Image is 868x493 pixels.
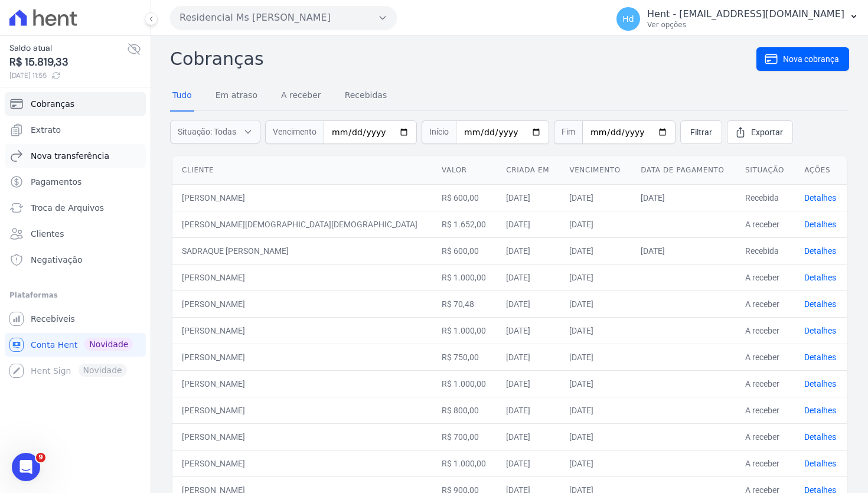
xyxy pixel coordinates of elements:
td: A receber [736,344,795,370]
p: Hent - [EMAIL_ADDRESS][DOMAIN_NAME] [647,8,844,20]
a: Detalhes [804,352,836,362]
button: Hd Hent - [EMAIL_ADDRESS][DOMAIN_NAME] Ver opções [607,2,868,35]
td: [DATE] [560,264,631,290]
td: A receber [736,317,795,344]
td: [DATE] [631,237,736,264]
td: R$ 1.652,00 [432,211,497,237]
span: Hd [622,15,634,23]
td: [PERSON_NAME] [172,397,432,423]
td: A receber [736,370,795,397]
td: A receber [736,397,795,423]
span: Clientes [31,228,64,240]
th: Ações [795,156,847,185]
p: Ver opções [647,20,844,30]
span: Situação: Todas [178,126,236,138]
td: [DATE] [497,264,560,290]
td: [DATE] [560,370,631,397]
a: Detalhes [804,273,836,282]
span: Negativação [31,254,83,266]
td: [DATE] [560,237,631,264]
td: [DATE] [560,211,631,237]
th: Valor [432,156,497,185]
div: Plataformas [9,288,141,302]
a: Troca de Arquivos [5,196,146,220]
iframe: Intercom live chat [12,453,40,481]
th: Vencimento [560,156,631,185]
td: [PERSON_NAME] [172,344,432,370]
td: [PERSON_NAME] [172,317,432,344]
span: R$ 15.819,33 [9,54,127,70]
td: R$ 70,48 [432,290,497,317]
span: Conta Hent [31,339,77,351]
a: Cobranças [5,92,146,116]
td: [DATE] [631,184,736,211]
span: Vencimento [265,120,324,144]
a: Detalhes [804,220,836,229]
span: Fim [554,120,582,144]
td: A receber [736,423,795,450]
td: Recebida [736,184,795,211]
td: R$ 800,00 [432,397,497,423]
td: [DATE] [497,317,560,344]
a: Clientes [5,222,146,246]
span: Cobranças [31,98,74,110]
a: Extrato [5,118,146,142]
a: A receber [279,81,324,112]
td: A receber [736,450,795,476]
button: Situação: Todas [170,120,260,143]
td: [PERSON_NAME] [172,290,432,317]
span: Início [422,120,456,144]
span: 9 [36,453,45,462]
td: [PERSON_NAME] [172,450,432,476]
td: [PERSON_NAME][DEMOGRAPHIC_DATA][DEMOGRAPHIC_DATA] [172,211,432,237]
th: Data de pagamento [631,156,736,185]
td: [DATE] [497,344,560,370]
nav: Sidebar [9,92,141,383]
td: [DATE] [560,344,631,370]
a: Exportar [727,120,793,144]
td: SADRAQUE [PERSON_NAME] [172,237,432,264]
a: Nova cobrança [756,47,849,71]
td: [PERSON_NAME] [172,264,432,290]
td: [DATE] [497,370,560,397]
td: A receber [736,264,795,290]
td: R$ 1.000,00 [432,450,497,476]
td: [PERSON_NAME] [172,423,432,450]
a: Detalhes [804,379,836,388]
a: Conta Hent Novidade [5,333,146,357]
span: Novidade [84,338,133,351]
td: R$ 1.000,00 [432,370,497,397]
td: [PERSON_NAME] [172,370,432,397]
a: Nova transferência [5,144,146,168]
td: [DATE] [560,397,631,423]
th: Criada em [497,156,560,185]
td: [PERSON_NAME] [172,184,432,211]
a: Pagamentos [5,170,146,194]
span: Nova transferência [31,150,109,162]
td: A receber [736,290,795,317]
td: [DATE] [497,423,560,450]
td: A receber [736,211,795,237]
a: Detalhes [804,406,836,415]
a: Detalhes [804,459,836,468]
td: [DATE] [497,290,560,317]
a: Detalhes [804,326,836,335]
a: Detalhes [804,299,836,309]
a: Recebidas [342,81,390,112]
a: Detalhes [804,193,836,203]
button: Residencial Ms [PERSON_NAME] [170,6,397,30]
span: Extrato [31,124,61,136]
td: [DATE] [497,397,560,423]
span: Exportar [751,126,783,138]
td: R$ 750,00 [432,344,497,370]
td: [DATE] [497,211,560,237]
a: Em atraso [213,81,260,112]
a: Negativação [5,248,146,272]
td: [DATE] [560,290,631,317]
span: Pagamentos [31,176,81,188]
a: Detalhes [804,432,836,442]
a: Recebíveis [5,307,146,331]
a: Detalhes [804,246,836,256]
td: R$ 1.000,00 [432,317,497,344]
td: [DATE] [560,317,631,344]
